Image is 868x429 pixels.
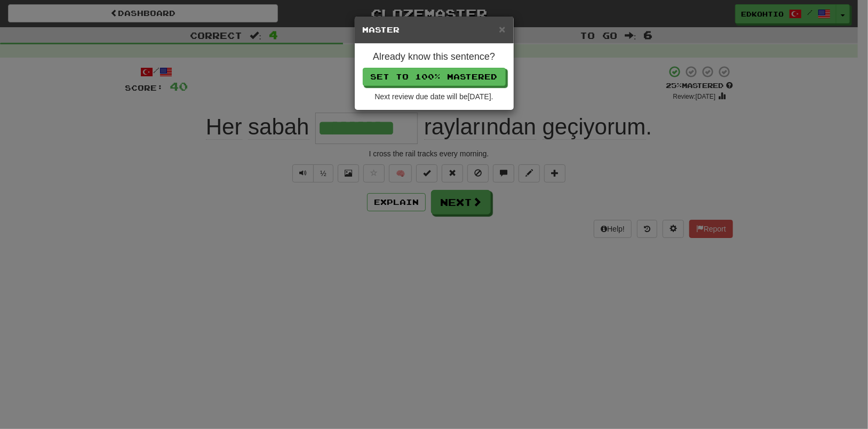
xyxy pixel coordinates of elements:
[363,91,506,102] div: Next review due date will be [DATE] .
[363,68,506,86] button: Set to 100% Mastered
[499,23,505,35] span: ×
[499,23,505,35] button: Close
[363,25,506,35] h5: Master
[363,52,506,62] h4: Already know this sentence?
